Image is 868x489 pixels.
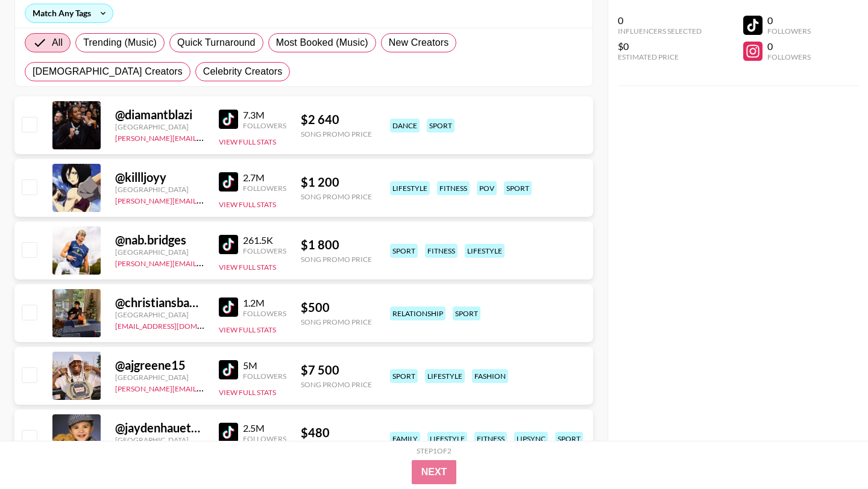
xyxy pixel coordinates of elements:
[115,257,294,268] a: [PERSON_NAME][EMAIL_ADDRESS][DOMAIN_NAME]
[115,122,204,131] div: [GEOGRAPHIC_DATA]
[437,181,470,195] div: fitness
[219,388,276,397] button: View Full Stats
[474,432,507,446] div: fitness
[115,319,236,331] a: [EMAIL_ADDRESS][DOMAIN_NAME]
[767,40,811,52] div: 0
[427,119,454,132] div: sport
[301,175,372,190] div: $ 1 200
[219,235,238,254] img: TikTok
[301,300,372,315] div: $ 500
[177,36,256,50] span: Quick Turnaround
[301,317,372,326] div: Song Promo Price
[276,36,368,50] span: Most Booked (Music)
[618,40,702,52] div: $0
[219,172,238,192] img: TikTok
[243,234,286,246] div: 261.5K
[477,181,497,195] div: pov
[301,380,372,389] div: Song Promo Price
[203,64,283,79] span: Celebrity Creators
[301,363,372,378] div: $ 7 500
[115,131,294,143] a: [PERSON_NAME][EMAIL_ADDRESS][DOMAIN_NAME]
[504,181,532,195] div: sport
[425,369,465,383] div: lifestyle
[301,425,372,440] div: $ 480
[618,26,702,36] div: Influencers Selected
[115,310,204,319] div: [GEOGRAPHIC_DATA]
[390,432,420,446] div: family
[115,435,204,444] div: [GEOGRAPHIC_DATA]
[767,26,811,36] div: Followers
[243,297,286,309] div: 1.2M
[115,248,204,257] div: [GEOGRAPHIC_DATA]
[115,194,294,205] a: [PERSON_NAME][EMAIL_ADDRESS][DOMAIN_NAME]
[52,36,63,50] span: All
[219,200,276,209] button: View Full Stats
[219,360,238,379] img: TikTok
[243,246,286,255] div: Followers
[555,432,583,446] div: sport
[25,4,113,22] div: Match Any Tags
[618,14,702,26] div: 0
[390,244,418,258] div: sport
[115,107,204,122] div: @ diamantblazi
[115,232,204,248] div: @ nab.bridges
[115,373,204,382] div: [GEOGRAPHIC_DATA]
[219,137,276,146] button: View Full Stats
[219,110,238,129] img: TikTok
[243,422,286,434] div: 2.5M
[417,446,451,455] div: Step 1 of 2
[390,119,420,132] div: dance
[243,360,286,372] div: 5M
[115,420,204,435] div: @ jaydenhaueterofficial
[453,307,480,320] div: sport
[301,129,372,139] div: Song Promo Price
[243,121,286,130] div: Followers
[618,52,702,61] div: Estimated Price
[115,358,204,373] div: @ ajgreene15
[243,184,286,193] div: Followers
[514,432,548,446] div: lipsync
[219,297,238,317] img: TikTok
[219,263,276,272] button: View Full Stats
[390,181,430,195] div: lifestyle
[219,325,276,334] button: View Full Stats
[465,244,505,258] div: lifestyle
[767,14,811,26] div: 0
[115,170,204,185] div: @ killljoyy
[767,52,811,61] div: Followers
[301,237,372,252] div: $ 1 800
[243,434,286,443] div: Followers
[115,382,294,393] a: [PERSON_NAME][EMAIL_ADDRESS][DOMAIN_NAME]
[390,307,445,320] div: relationship
[243,172,286,184] div: 2.7M
[301,192,372,201] div: Song Promo Price
[243,372,286,381] div: Followers
[301,255,372,264] div: Song Promo Price
[427,432,467,446] div: lifestyle
[115,295,204,310] div: @ christiansbanned
[301,112,372,127] div: $ 2 640
[808,429,854,475] iframe: Drift Widget Chat Controller
[472,369,508,383] div: fashion
[83,36,157,50] span: Trending (Music)
[219,423,238,442] img: TikTok
[425,244,458,258] div: fitness
[243,109,286,121] div: 7.3M
[389,36,449,50] span: New Creators
[390,369,418,383] div: sport
[33,64,183,79] span: [DEMOGRAPHIC_DATA] Creators
[243,309,286,318] div: Followers
[412,460,457,484] button: Next
[115,185,204,194] div: [GEOGRAPHIC_DATA]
